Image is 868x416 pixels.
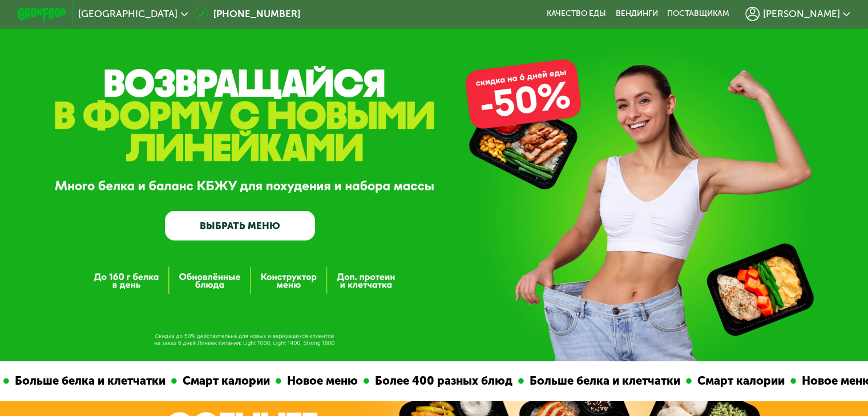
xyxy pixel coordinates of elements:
a: Вендинги [615,9,657,19]
div: Больше белка и клетчатки [8,372,170,390]
div: Более 400 разных блюд [368,372,517,390]
span: [GEOGRAPHIC_DATA] [78,9,177,19]
span: [PERSON_NAME] [762,9,839,19]
a: [PHONE_NUMBER] [194,7,300,21]
a: Качество еды [547,9,606,19]
div: поставщикам [667,9,729,19]
div: Смарт калории [176,372,274,390]
div: Новое меню [280,372,362,390]
a: ВЫБРАТЬ МЕНЮ [165,211,315,241]
div: Смарт калории [691,372,789,390]
div: Больше белка и клетчатки [523,372,685,390]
